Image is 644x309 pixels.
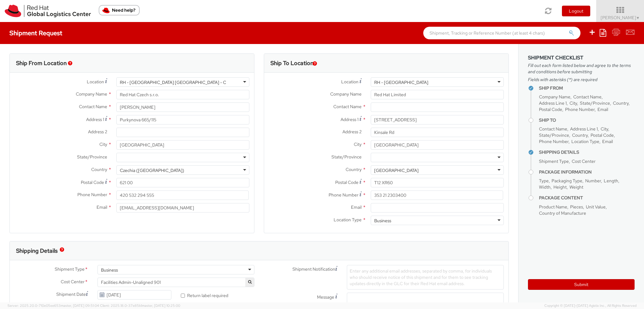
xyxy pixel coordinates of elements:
span: Type [539,178,549,184]
span: Shipment Type [539,158,569,164]
span: Facilities Admin-Unaligned 901 [97,278,254,287]
span: Contact Name [333,104,362,109]
span: Unit Value [586,204,606,210]
span: Postal Code [539,107,562,112]
span: Shipment Type [55,266,85,273]
h3: Ship From Location [16,60,67,66]
span: Height [553,184,567,190]
h4: Shipment Request [9,30,62,36]
span: Postal Code [591,132,614,138]
h3: Shipping Details [16,248,58,254]
div: [GEOGRAPHIC_DATA] [374,167,419,174]
h4: Package Information [539,170,635,174]
span: Address Line 1 [570,126,598,132]
span: Location [341,79,358,85]
span: Country [572,132,588,138]
div: Business [101,267,118,273]
label: Return label required [181,291,229,299]
span: Country of Manufacture [539,210,586,216]
span: Email [351,204,362,210]
span: Postal Code [81,179,104,185]
span: Facilities Admin-Unaligned 901 [101,279,251,285]
span: Phone Number [565,107,595,112]
span: master, [DATE] 10:25:00 [142,303,180,308]
span: Weight [569,184,583,190]
span: State/Province [539,132,569,138]
span: Location Type [334,217,362,223]
span: Address 2 [88,129,107,135]
input: Return label required [181,294,185,298]
span: master, [DATE] 09:51:04 [61,303,99,308]
span: Company Name [539,94,570,100]
span: Company Name [76,91,107,97]
button: Submit [528,279,635,290]
span: State/Province [77,154,107,160]
span: Copyright © [DATE]-[DATE] Agistix Inc., All Rights Reserved [544,303,636,308]
span: Server: 2025.20.0-710e05ee653 [8,303,99,308]
span: Fields with asterisks (*) are required [528,76,635,83]
span: Location [87,79,104,85]
span: City [354,141,362,147]
span: [PERSON_NAME] [601,15,640,20]
span: Location Type [571,139,599,144]
span: Cost Center [61,279,85,286]
span: Address 2 [342,129,362,135]
img: rh-logistics-00dfa346123c4ec078e1.svg [5,5,91,17]
span: Pieces [570,204,583,210]
span: Country [613,100,629,106]
span: Product Name [539,204,567,210]
h4: Shipping Details [539,150,635,155]
span: Width [539,184,551,190]
input: Shipment, Tracking or Reference Number (at least 4 chars) [423,27,580,39]
span: Email [97,204,107,210]
h3: Shipment Checklist [528,55,635,61]
span: Address 1 [86,117,104,122]
span: Number [585,178,601,184]
div: Business [374,218,391,224]
span: Message [317,294,334,300]
h3: Ship To Location [270,60,314,66]
span: Country [346,167,362,172]
span: Email [597,107,608,112]
span: Contact Name [539,126,567,132]
span: Company Name [330,91,362,97]
span: Address Line 1 [539,100,567,106]
span: State/Province [580,100,610,106]
h4: Ship From [539,86,635,91]
div: RH - [GEOGRAPHIC_DATA] [GEOGRAPHIC_DATA] - C [120,79,226,86]
span: City [569,100,577,106]
h4: Package Content [539,196,635,200]
span: Phone Number [329,192,358,198]
div: RH - [GEOGRAPHIC_DATA] [374,79,428,86]
span: City [601,126,608,132]
span: Packaging Type [552,178,582,184]
span: Fill out each form listed below and agree to the terms and conditions before submitting [528,62,635,75]
span: Postal Code [335,179,358,185]
span: Phone Number [77,192,107,197]
span: State/Province [331,154,362,160]
button: Need help? [99,5,140,15]
span: Shipment Notification [292,266,335,273]
span: Contact Name [573,94,602,100]
div: Czechia ([GEOGRAPHIC_DATA]) [120,167,184,174]
span: Length [604,178,618,184]
span: Email [602,139,613,144]
h4: Ship To [539,118,635,123]
span: Contact Name [79,104,107,109]
span: Client: 2025.18.0-37e85b1 [100,303,180,308]
span: Address 1 [341,117,358,122]
button: Logout [562,6,590,16]
span: City [99,141,107,147]
span: Phone Number [539,139,569,144]
span: Enter any additional email addresses, separated by comma, for individuals who should receive noti... [350,268,492,286]
span: Country [91,167,107,172]
span: Cost Center [572,158,596,164]
span: ▼ [636,15,640,20]
span: Shipment Date [56,291,86,298]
